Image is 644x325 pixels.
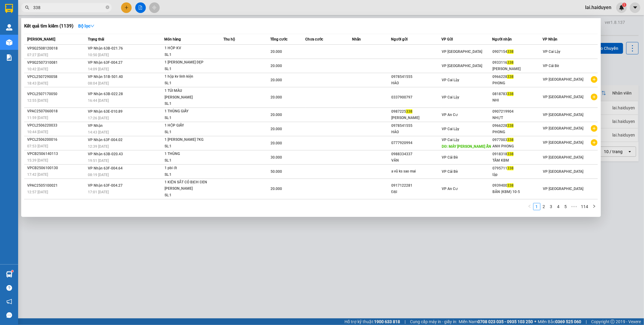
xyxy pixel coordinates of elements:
[533,203,540,210] a: 1
[165,88,210,101] div: 1 TÚI MÀU [PERSON_NAME]
[27,108,86,114] div: VPAC2507060018
[507,92,514,96] span: 338
[88,152,123,156] span: VP Nhận 63B-020.43
[391,182,441,189] div: 0917122281
[442,78,459,82] span: VP Cai Lậy
[540,203,548,210] li: 2
[543,140,584,145] span: VP [GEOGRAPHIC_DATA]
[543,64,559,68] span: VP Cái Bè
[27,67,48,71] span: 10:42 [DATE]
[507,60,514,65] span: 338
[543,95,584,99] span: VP [GEOGRAPHIC_DATA]
[442,144,491,149] span: DĐ: MÁY [PERSON_NAME] ẨN
[591,125,598,132] span: plus-circle
[562,203,569,210] a: 5
[6,24,12,31] img: warehouse-icon
[6,39,12,46] img: warehouse-icon
[6,312,12,318] span: message
[27,53,48,57] span: 07:27 [DATE]
[271,78,282,82] span: 20.000
[165,179,210,192] div: 1 KIỆN SẮT CÓ BỊCH ĐEN [PERSON_NAME]
[27,130,48,134] span: 10:44 [DATE]
[165,66,210,72] div: SL: 1
[543,37,558,41] span: VP Nhận
[27,45,86,52] div: VPSG2508120018
[88,81,109,85] span: 08:04 [DATE]
[391,189,441,195] div: ĐẠI
[27,151,86,157] div: VPCB2506140113
[492,74,543,80] div: 0966228
[165,122,210,129] div: 1 HỘP GIẤY
[391,151,441,157] div: 0988334337
[27,37,55,41] span: [PERSON_NAME]
[391,94,441,101] div: 0337900797
[543,169,584,174] span: VP [GEOGRAPHIC_DATA]
[591,203,598,210] button: right
[391,168,441,175] div: a vũ ks sao mai
[442,95,459,99] span: VP Cai Lậy
[88,124,103,128] span: VP Nhận
[492,129,543,135] div: PHONG
[591,94,598,100] span: plus-circle
[223,37,235,41] span: Thu hộ
[391,123,441,129] div: 0978541555
[492,137,543,143] div: 0977003
[271,141,282,145] span: 20.000
[569,203,579,210] span: •••
[352,37,361,41] span: Nhãn
[27,144,48,148] span: 07:53 [DATE]
[88,53,109,57] span: 10:50 [DATE]
[391,80,441,86] div: HẢO
[271,155,282,159] span: 30.000
[165,172,210,178] div: SL: 1
[526,203,533,210] li: Previous Page
[271,50,282,54] span: 20.000
[11,270,13,272] sup: 1
[106,5,109,9] span: close-circle
[543,126,584,130] span: VP [GEOGRAPHIC_DATA]
[33,4,104,11] input: Tìm tên, số ĐT hoặc mã đơn
[165,101,210,107] div: SL: 1
[271,127,282,131] span: 20.000
[442,155,458,159] span: VP Cái Bè
[492,189,543,195] div: BÂN (KBM) 10-5
[492,37,512,41] span: Người nhận
[165,115,210,121] div: SL: 1
[88,173,109,177] span: 08:19 [DATE]
[6,285,12,291] span: question-circle
[88,159,109,163] span: 19:51 [DATE]
[165,129,210,136] div: SL: 1
[507,152,514,156] span: 338
[88,109,123,114] span: VP Nhận 63E-010.89
[27,98,48,103] span: 12:55 [DATE]
[27,116,48,120] span: 11:59 [DATE]
[579,203,591,210] li: 114
[391,37,408,41] span: Người gửi
[270,37,287,41] span: Tổng cước
[6,299,12,304] span: notification
[555,203,562,210] li: 4
[24,23,73,29] h3: Kết quả tìm kiếm ( 1139 )
[492,151,543,157] div: 0918318
[507,166,514,170] span: 338
[442,138,459,142] span: VP Cai Lậy
[271,113,282,117] span: 20.000
[543,113,584,117] span: VP [GEOGRAPHIC_DATA]
[106,5,109,11] span: close-circle
[543,77,584,82] span: VP [GEOGRAPHIC_DATA]
[78,24,95,28] strong: Bộ lọc
[391,108,441,115] div: 0987225
[442,187,458,191] span: VP An Cư
[25,5,29,10] span: search
[27,60,86,66] div: VPSG2507310081
[27,137,86,143] div: VPCL2506200016
[73,21,99,31] button: Bộ lọcdown
[442,64,482,68] span: VP [GEOGRAPHIC_DATA]
[507,50,514,54] span: 338
[27,172,48,177] span: 17:42 [DATE]
[507,183,514,188] span: 338
[271,95,282,99] span: 20.000
[88,116,109,120] span: 17:26 [DATE]
[88,46,123,50] span: VP Nhận 63B-021.76
[569,203,579,210] li: Next 5 Pages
